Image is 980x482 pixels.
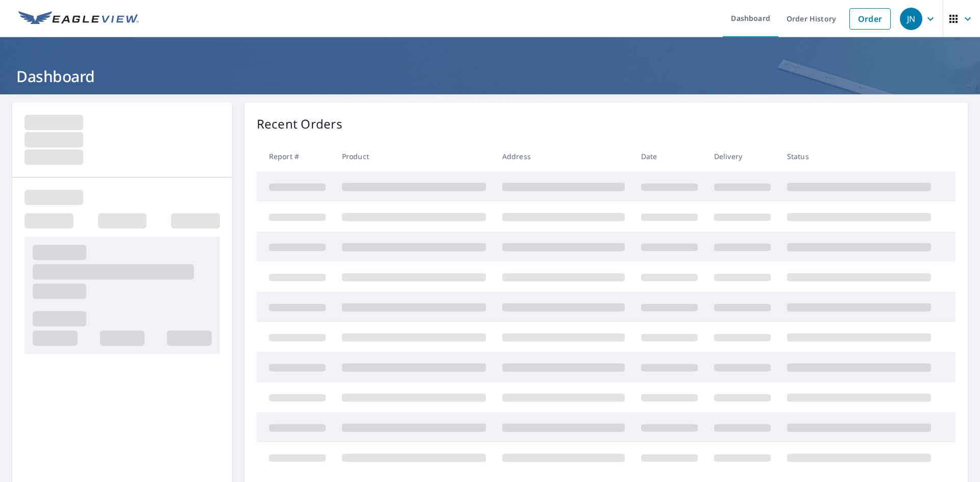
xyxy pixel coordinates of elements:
img: EV Logo [18,11,139,27]
th: Status [779,141,939,171]
th: Product [334,141,494,171]
div: JN [900,8,922,30]
a: Order [849,8,891,30]
th: Report # [257,141,334,171]
th: Delivery [706,141,779,171]
th: Date [633,141,706,171]
h1: Dashboard [12,66,968,87]
th: Address [494,141,633,171]
p: Recent Orders [257,115,342,133]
